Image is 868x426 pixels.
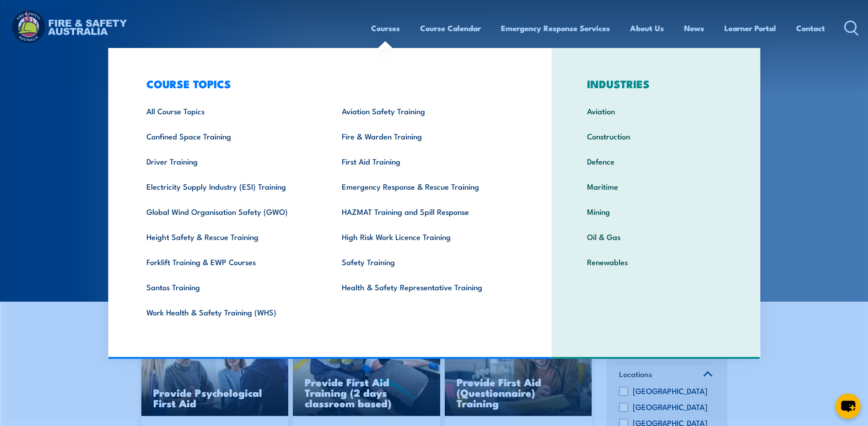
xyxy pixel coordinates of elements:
[573,123,739,149] a: Construction
[132,174,328,199] a: Electricity Supply Industry (ESI) Training
[132,199,328,224] a: Global Wind Organisation Safety (GWO)
[615,363,717,387] a: Locations
[305,377,428,408] h3: Provide First Aid Training (2 days classroom based)
[328,274,523,299] a: Health & Safety Representative Training
[633,403,707,412] label: [GEOGRAPHIC_DATA]
[328,199,523,224] a: HAZMAT Training and Spill Response
[132,123,328,149] a: Confined Space Training
[293,334,440,416] a: Provide First Aid Training (2 days classroom based)
[457,377,580,408] h3: Provide First Aid (Questionnaire) Training
[132,224,328,249] a: Height Safety & Rescue Training
[132,149,328,174] a: Driver Training
[328,149,523,174] a: First Aid Training
[141,334,289,416] a: Provide Psychological First Aid
[501,16,610,40] a: Emergency Response Services
[420,16,481,40] a: Course Calendar
[684,16,704,40] a: News
[132,98,328,123] a: All Course Topics
[796,16,825,40] a: Contact
[328,123,523,149] a: Fire & Warden Training
[371,16,400,40] a: Courses
[153,387,277,408] h3: Provide Psychological First Aid
[445,334,592,416] a: Provide First Aid (Questionnaire) Training
[132,299,328,325] a: Work Health & Safety Training (WHS)
[328,98,523,123] a: Aviation Safety Training
[141,334,289,416] img: Mental Health First Aid Training Course from Fire & Safety Australia
[132,249,328,274] a: Forklift Training & EWP Courses
[724,16,776,40] a: Learner Portal
[573,149,739,174] a: Defence
[633,387,707,396] label: [GEOGRAPHIC_DATA]
[619,368,652,380] span: Locations
[573,174,739,199] a: Maritime
[132,274,328,299] a: Santos Training
[573,98,739,123] a: Aviation
[573,224,739,249] a: Oil & Gas
[573,77,739,90] h3: INDUSTRIES
[293,334,440,416] img: Provide First Aid (Blended Learning)
[132,77,523,90] h3: COURSE TOPICS
[328,174,523,199] a: Emergency Response & Rescue Training
[630,16,664,40] a: About Us
[573,199,739,224] a: Mining
[328,224,523,249] a: High Risk Work Licence Training
[836,394,861,419] button: chat-button
[445,334,592,416] img: Mental Health First Aid Refresher Training (Standard) (1)
[573,249,739,274] a: Renewables
[328,249,523,274] a: Safety Training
